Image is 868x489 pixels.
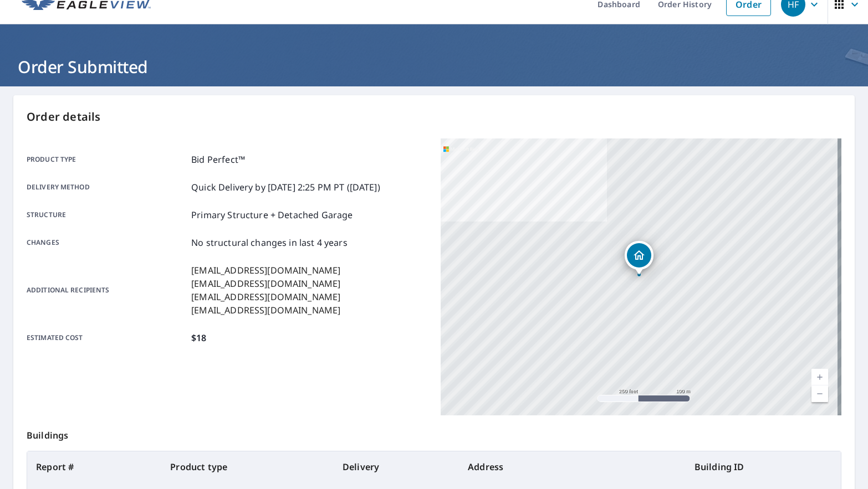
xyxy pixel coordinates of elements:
p: Primary Structure + Detached Garage [191,208,353,222]
a: Current Level 17, Zoom Out [811,385,828,402]
th: Report # [27,451,161,482]
th: Building ID [686,451,841,482]
p: [EMAIL_ADDRESS][DOMAIN_NAME] [191,303,340,317]
a: Current Level 17, Zoom In [811,369,828,385]
p: No structural changes in last 4 years [191,236,348,249]
p: [EMAIL_ADDRESS][DOMAIN_NAME] [191,277,340,290]
p: Buildings [27,415,841,451]
p: Additional recipients [27,264,187,317]
th: Address [459,451,686,482]
p: $18 [191,331,206,344]
h1: Order Submitted [13,55,855,78]
p: Order details [27,109,841,125]
p: [EMAIL_ADDRESS][DOMAIN_NAME] [191,290,340,303]
th: Product type [161,451,334,482]
th: Delivery [334,451,459,482]
p: Quick Delivery by [DATE] 2:25 PM PT ([DATE]) [191,181,380,194]
p: Structure [27,208,187,222]
p: Delivery method [27,181,187,194]
p: Bid Perfect™ [191,153,245,166]
p: Product type [27,153,187,166]
p: [EMAIL_ADDRESS][DOMAIN_NAME] [191,264,340,277]
p: Estimated cost [27,331,187,344]
div: Dropped pin, building 1, Residential property, 131 SW 62nd Ave Plantation, FL 33317 [625,241,653,275]
p: Changes [27,236,187,249]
